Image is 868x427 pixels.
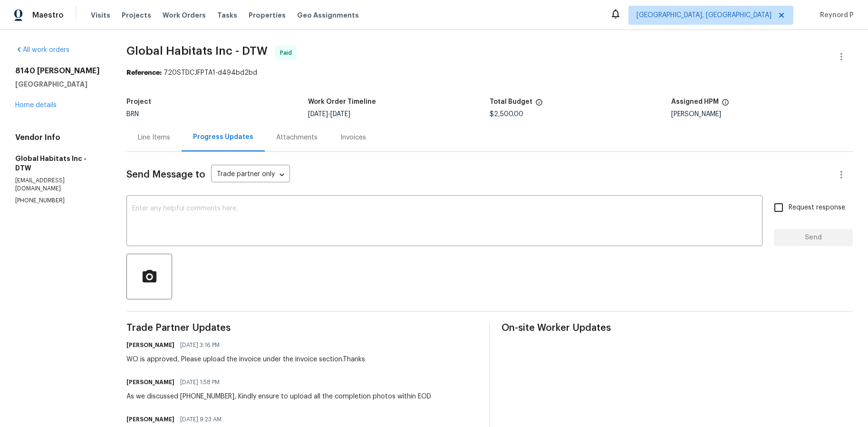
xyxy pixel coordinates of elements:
span: [GEOGRAPHIC_DATA], [GEOGRAPHIC_DATA] [637,10,772,20]
span: Projects [122,10,151,20]
p: [EMAIL_ADDRESS][DOMAIN_NAME] [15,177,104,193]
span: The hpm assigned to this work order. [722,99,729,111]
h6: [PERSON_NAME] [126,415,174,424]
div: [PERSON_NAME] [671,111,853,118]
div: Line Items [138,133,170,142]
span: Work Orders [163,10,206,20]
span: Global Habitats Inc - DTW [126,45,268,57]
span: [DATE] [308,111,328,118]
span: On-site Worker Updates [502,323,853,333]
b: Reference: [126,70,162,76]
span: The total cost of line items that have been proposed by Opendoor. This sum includes line items th... [535,99,543,111]
span: Geo Assignments [297,10,359,20]
div: Invoices [340,133,366,142]
div: Progress Updates [193,132,253,142]
span: Maestro [32,10,64,20]
p: [PHONE_NUMBER] [15,197,104,205]
h5: [GEOGRAPHIC_DATA] [15,79,104,89]
h6: [PERSON_NAME] [126,377,174,387]
a: Home details [15,102,57,109]
span: $2,500.00 [490,111,523,118]
span: Send Message to [126,170,205,179]
h5: Project [126,99,151,105]
span: [DATE] 3:16 PM [180,340,220,350]
h5: Work Order Timeline [308,99,376,105]
h2: 8140 [PERSON_NAME] [15,66,104,76]
span: [DATE] [330,111,350,118]
h5: Total Budget [490,99,532,105]
div: WO is approved, Please upload the invoice under the invoice section.Thanks [126,355,365,364]
span: Visits [91,10,110,20]
span: Tasks [217,12,237,19]
span: Reynord P [816,10,854,20]
h6: [PERSON_NAME] [126,340,174,350]
a: All work orders [15,47,69,53]
span: Paid [280,48,296,58]
div: Attachments [276,133,318,142]
h5: Assigned HPM [671,99,719,105]
span: Properties [249,10,286,20]
span: - [308,111,350,118]
h5: Global Habitats Inc - DTW [15,154,104,173]
div: 720STDCJFPTA1-d494bd2bd [126,68,853,78]
span: Trade Partner Updates [126,323,478,333]
div: As we discussed [PHONE_NUMBER], Kindly ensure to upload all the completion photos within EOD [126,392,431,401]
span: [DATE] 1:58 PM [180,377,220,387]
span: [DATE] 9:23 AM [180,415,222,424]
span: BRN [126,111,139,118]
h4: Vendor Info [15,133,104,142]
span: Request response [789,203,845,213]
div: Trade partner only [211,167,290,183]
